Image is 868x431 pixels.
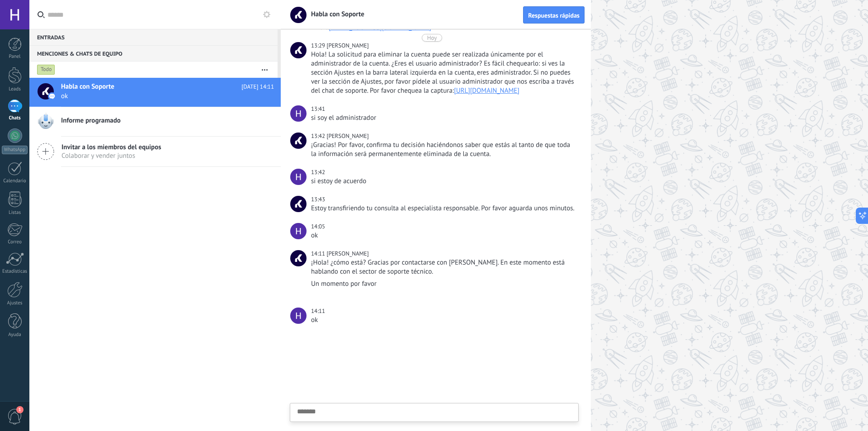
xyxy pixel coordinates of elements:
div: Calendario [2,178,28,184]
div: 13:42 [311,132,326,141]
span: Habitat Inmobiliaria - Huancayo [290,223,307,239]
div: Un momento por favor [311,279,577,289]
div: ¡Gracias! Por favor, confirma tu decisión haciéndonos saber que estás al tanto de que toda la inf... [311,141,577,159]
div: Menciones & Chats de equipo [29,45,278,62]
div: Chats [2,115,28,121]
span: Habla con Soporte [61,82,114,91]
div: 13:29 [311,41,326,50]
a: [URL][DOMAIN_NAME] [454,86,519,95]
a: Informe programado [29,107,281,136]
div: Estoy transfiriendo tu consulta al especialista responsable. Por favor aguarda unos minutos. [311,204,577,213]
span: Respuestas rápidas [528,12,580,19]
span: Habitat Inmobiliaria - Huancayo [290,105,307,122]
div: 13:42 [311,168,326,177]
div: Entradas [29,29,278,45]
span: Informe programado [61,116,121,125]
div: Leads [2,86,28,92]
div: WhatsApp [2,146,28,154]
span: Colaborar y vender juntos [61,152,161,160]
span: Ezequiel D. [326,42,368,49]
span: Marisa [290,250,307,266]
a: Habla con Soporte [DATE] 14:11 ok [29,78,281,107]
div: si soy el administrador [311,114,577,123]
div: Hola! La solicitud para eliminar la cuenta puede ser realizada únicamente por el administrador de... [311,50,577,95]
span: [DATE] 14:11 [241,82,274,91]
span: Habitat Inmobiliaria - Huancayo [290,169,307,185]
div: 13:43 [311,195,326,204]
div: Todo [37,64,55,75]
span: Aldana D. [290,133,307,149]
div: Ayuda [2,332,28,338]
div: 13:41 [311,104,326,114]
div: 14:11 [311,307,326,316]
div: Hoy [427,34,437,42]
span: Habla con Soporte [290,196,307,212]
div: ¡Hola! ¿cómo está? Gracias por contactarse con [PERSON_NAME]. En este momento está hablando con e... [311,258,577,276]
div: ok [311,231,577,240]
span: Habla con Soporte [306,10,364,19]
span: Invitar a los miembros del equipos [61,143,161,152]
span: ok [61,92,257,100]
div: Ajustes [2,300,28,306]
div: Correo [2,239,28,245]
div: ok [311,316,577,325]
div: Estadísticas [2,269,28,275]
span: Marisa [326,250,368,257]
button: Respuestas rápidas [523,6,585,24]
div: 14:11 [311,249,326,258]
span: Ezequiel D. [290,42,307,58]
span: 1 [16,406,24,413]
div: si estoy de acuerdo [311,177,577,186]
div: 14:05 [311,222,326,231]
span: Aldana D. [326,132,368,140]
div: Panel [2,54,28,60]
span: Habitat Inmobiliaria - Huancayo [290,308,307,324]
div: Listas [2,210,28,216]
